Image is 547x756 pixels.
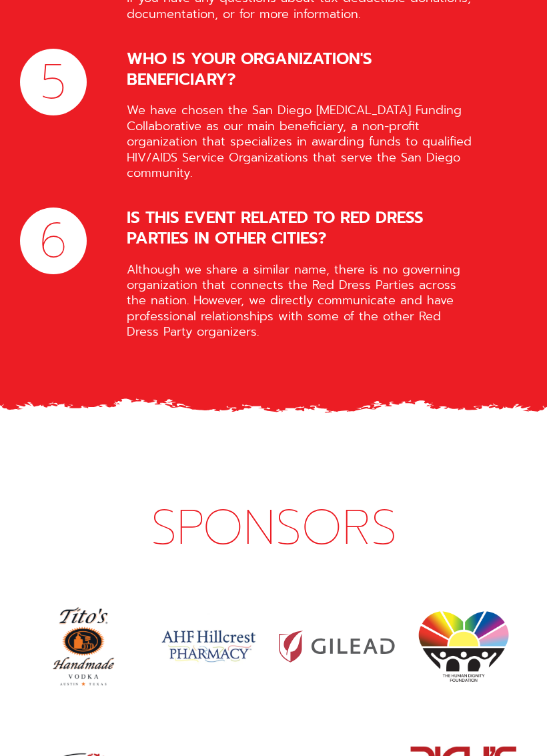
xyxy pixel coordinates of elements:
img: AHF Hillcrest Pharmacy [147,583,273,710]
div: Although we share a similar name, there is no governing organization that connects the Red Dress ... [127,262,474,340]
div: 6 [39,217,67,265]
div: We have chosen the San Diego [MEDICAL_DATA] Funding Collaborative as our main beneficiary, a non-... [127,103,474,181]
img: Gilead [273,583,400,710]
div: WHO IS YOUR ORGANIZATION'S BENEFICIARY? [127,49,474,90]
div: 5 [40,58,67,106]
div: IS THIS EVENT RELATED TO RED DRESS PARTIES IN OTHER CITIES? [127,208,474,249]
img: Tito's Handmade Vodka [20,583,147,710]
h1: SPONSORS [20,504,527,552]
img: Human Dignity Foundation [400,583,527,710]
